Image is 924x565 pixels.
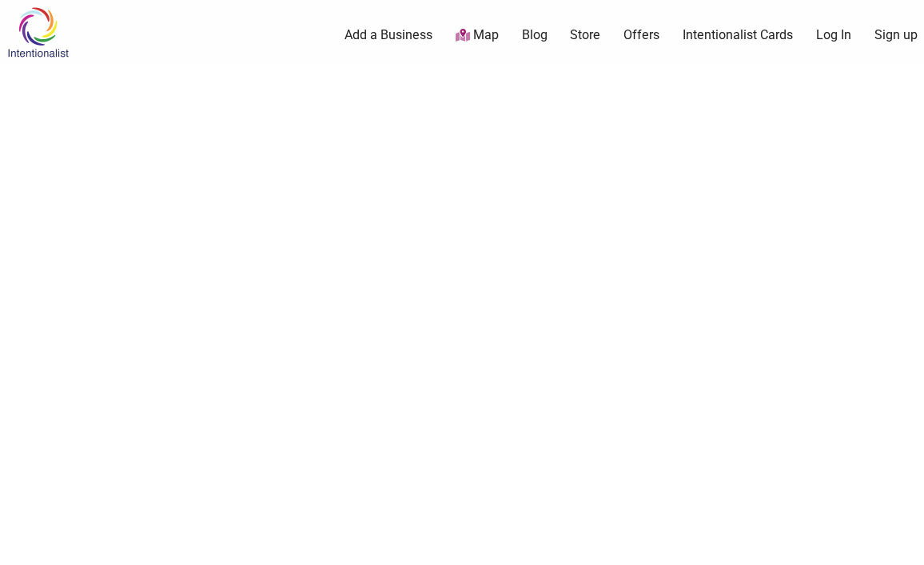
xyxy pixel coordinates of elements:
a: Sign up [874,26,918,44]
a: Log In [816,26,851,44]
a: Store [570,26,600,44]
a: Map [456,26,499,45]
a: Intentionalist Cards [683,26,793,44]
a: Offers [623,26,659,44]
a: Add a Business [345,26,432,44]
a: Blog [522,26,548,44]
